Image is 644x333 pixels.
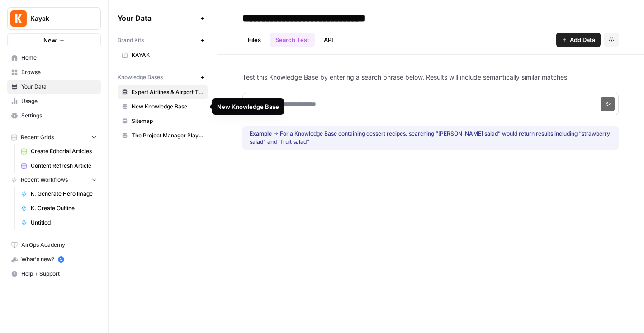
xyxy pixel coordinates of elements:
[118,99,208,114] a: New Knowledge Base
[118,85,208,99] a: Expert Airlines & Airport Tips
[250,130,272,137] span: Example
[570,35,595,44] span: Add Data
[7,252,101,267] button: What's new? 5
[7,131,101,144] button: Recent Grids
[132,88,204,96] span: Expert Airlines & Airport Tips
[7,80,101,94] a: Your Data
[118,13,197,23] span: Your Data
[60,257,62,262] text: 5
[7,51,101,65] a: Home
[17,187,101,201] a: K. Generate Hero Image
[250,130,611,146] div: For a Knowledge Base containing dessert recipes, searching “[PERSON_NAME] salad” would return res...
[118,114,208,128] a: Sitemap
[58,256,64,263] a: 5
[118,128,208,143] a: The Project Manager Playbook
[8,253,100,266] div: What's new?
[17,159,101,173] a: Content Refresh Article
[7,267,101,281] button: Help + Support
[7,7,101,30] button: Workspace: Kayak
[17,201,101,216] a: K. Create Outline
[31,162,97,170] span: Content Refresh Article
[21,176,68,184] span: Recent Workflows
[7,173,101,187] button: Recent Workflows
[7,108,101,123] a: Settings
[21,241,97,249] span: AirOps Academy
[318,33,339,47] a: API
[556,33,601,47] button: Add Data
[21,83,97,91] span: Your Data
[7,33,101,47] button: New
[242,73,619,82] p: Test this Knowledge Base by entering a search phrase below. Results will include semantically sim...
[118,36,144,44] span: Brand Kits
[17,216,101,230] a: Untitled
[7,94,101,108] a: Usage
[132,103,204,111] span: New Knowledge Base
[132,51,204,59] span: KAYAK
[242,93,619,115] input: Search phrase
[31,147,97,155] span: Create Editorial Articles
[270,33,315,47] a: Search Test
[21,133,54,141] span: Recent Grids
[132,117,204,125] span: Sitemap
[10,10,27,27] img: Kayak Logo
[7,65,101,80] a: Browse
[21,54,97,62] span: Home
[17,144,101,159] a: Create Editorial Articles
[31,204,97,212] span: K. Create Outline
[118,73,163,81] span: Knowledge Bases
[30,14,85,23] span: Kayak
[43,36,57,45] span: New
[31,219,97,227] span: Untitled
[21,112,97,120] span: Settings
[31,190,97,198] span: K. Generate Hero Image
[21,97,97,105] span: Usage
[21,68,97,76] span: Browse
[118,48,208,62] a: KAYAK
[242,33,266,47] a: Files
[21,270,97,278] span: Help + Support
[132,131,204,140] span: The Project Manager Playbook
[7,238,101,252] a: AirOps Academy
